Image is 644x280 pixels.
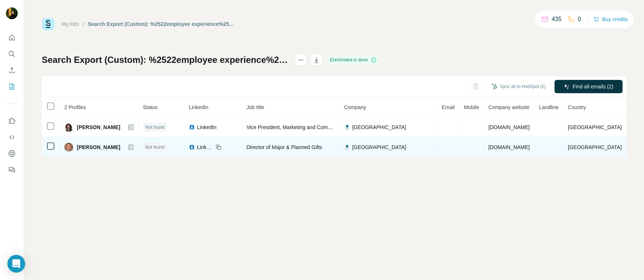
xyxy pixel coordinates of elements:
[6,7,18,19] img: Avatar
[295,54,307,66] button: actions
[568,144,622,150] span: [GEOGRAPHIC_DATA]
[344,124,350,130] img: company-logo
[247,144,322,150] span: Director of Major & Planned Gifts
[247,104,264,110] span: Job title
[6,114,18,128] button: Use Surfe on LinkedIn
[573,83,613,90] span: Find all emails (2)
[77,144,120,151] span: [PERSON_NAME]
[488,104,529,110] span: Company website
[555,80,623,93] button: Find all emails (2)
[352,124,406,131] span: [GEOGRAPHIC_DATA]
[6,131,18,144] button: Use Surfe API
[568,124,622,130] span: [GEOGRAPHIC_DATA]
[6,147,18,160] button: Dashboard
[568,104,586,110] span: Country
[6,80,18,93] button: My lists
[42,54,288,66] h1: Search Export (Custom): %2522employee experience%2522 OR %2522workplace experience%2522 OR %2522e...
[344,144,350,150] img: company-logo
[539,104,559,110] span: Landline
[62,21,79,27] a: My lists
[64,143,73,152] img: Avatar
[593,14,628,24] button: Buy credits
[42,18,54,30] img: Surfe Logo
[88,20,235,28] div: Search Export (Custom): %2522employee experience%2522 OR %2522workplace experience%2522 OR %2522e...
[143,104,158,110] span: Status
[145,144,165,151] span: Not found
[77,124,120,131] span: [PERSON_NAME]
[247,124,356,130] span: Vice President, Marketing and Communications
[488,144,530,150] span: [DOMAIN_NAME]
[83,20,84,28] li: /
[145,124,165,131] span: Not found
[189,104,209,110] span: LinkedIn
[6,47,18,61] button: Search
[189,144,195,150] img: LinkedIn logo
[64,123,73,132] img: Avatar
[578,15,581,24] p: 0
[442,104,455,110] span: Email
[6,31,18,44] button: Quick start
[464,104,479,110] span: Mobile
[552,15,562,24] p: 435
[488,124,530,130] span: [DOMAIN_NAME]
[6,64,18,77] button: Enrich CSV
[189,124,195,130] img: LinkedIn logo
[352,144,406,151] span: [GEOGRAPHIC_DATA]
[197,144,213,151] span: LinkedIn
[328,55,379,64] div: Enrichment is done
[197,124,217,131] span: LinkedIn
[64,104,86,110] span: 2 Profiles
[344,104,366,110] span: Company
[486,81,551,92] button: Sync all to HubSpot (2)
[6,163,18,176] button: Feedback
[7,255,25,273] div: Open Intercom Messenger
